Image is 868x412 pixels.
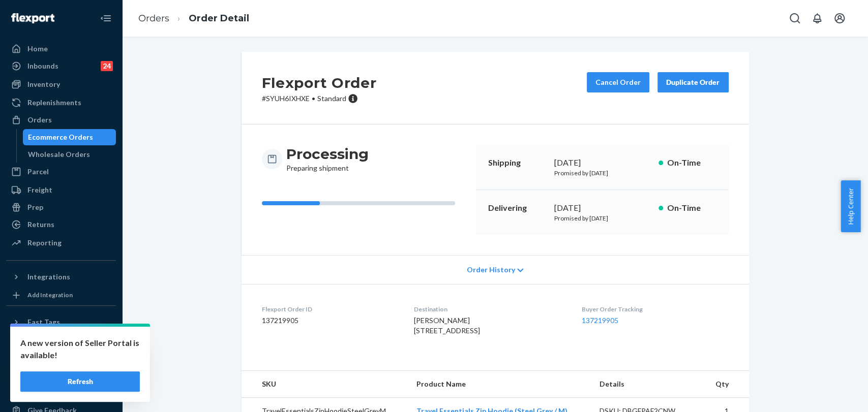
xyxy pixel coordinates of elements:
a: Returns [6,216,116,233]
a: Inventory [6,76,116,92]
a: Inbounds24 [6,58,116,74]
p: On-Time [667,202,716,214]
button: Cancel Order [587,72,649,92]
a: Freight [6,182,116,198]
span: [PERSON_NAME] [STREET_ADDRESS] [414,316,480,335]
div: Reporting [27,238,62,248]
th: SKU [242,371,408,398]
a: Help Center [6,385,116,401]
h3: Processing [286,145,369,163]
th: Product Name [408,371,591,398]
div: Inbounds [27,61,58,71]
p: On-Time [667,157,716,169]
a: Order Detail [189,13,249,24]
div: 24 [101,61,113,71]
div: Wholesale Orders [28,149,90,160]
div: Freight [27,185,52,195]
div: Integrations [27,272,70,282]
button: Open notifications [807,8,827,28]
a: Home [6,41,116,57]
button: Open account menu [829,8,850,28]
img: Flexport logo [11,13,54,23]
a: Settings [6,351,116,367]
div: Orders [27,115,52,125]
th: Details [591,371,703,398]
p: A new version of Seller Portal is available! [20,337,140,361]
p: Promised by [DATE] [554,169,650,177]
a: Orders [138,13,169,24]
button: Close Navigation [96,8,116,28]
button: Refresh [20,371,140,392]
p: # SYUH6IXHXE [262,93,377,104]
button: Help Center [841,180,860,232]
a: Add Fast Tag [6,334,116,346]
dt: Buyer Order Tracking [582,305,728,313]
div: Prep [27,202,43,212]
div: Preparing shipment [286,145,369,173]
a: Reporting [6,235,116,251]
a: Wholesale Orders [23,146,116,163]
div: [DATE] [554,202,650,214]
dt: Flexport Order ID [262,305,398,313]
a: Parcel [6,164,116,180]
dt: Destination [414,305,565,313]
button: Fast Tags [6,314,116,330]
a: Prep [6,199,116,215]
a: Add Integration [6,289,116,301]
span: Standard [317,94,346,103]
button: Open Search Box [785,8,805,28]
p: Shipping [488,157,546,169]
th: Qty [703,371,749,398]
a: 137219905 [582,316,618,325]
div: Home [27,44,48,54]
div: Add Integration [27,291,73,299]
div: Ecommerce Orders [28,132,93,142]
div: Parcel [27,167,49,177]
span: • [312,94,315,103]
div: Fast Tags [27,317,60,327]
ol: breadcrumbs [130,4,257,34]
p: Delivering [488,202,546,214]
div: Duplicate Order [666,77,720,87]
div: Inventory [27,79,60,89]
button: Duplicate Order [657,72,729,92]
a: Replenishments [6,94,116,111]
div: [DATE] [554,157,650,169]
a: Talk to Support [6,368,116,384]
button: Integrations [6,269,116,285]
h2: Flexport Order [262,72,377,93]
a: Ecommerce Orders [23,129,116,145]
span: Order History [466,265,515,275]
dd: 137219905 [262,315,398,326]
div: Replenishments [27,98,81,108]
p: Promised by [DATE] [554,214,650,223]
a: Orders [6,112,116,128]
div: Returns [27,219,54,230]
